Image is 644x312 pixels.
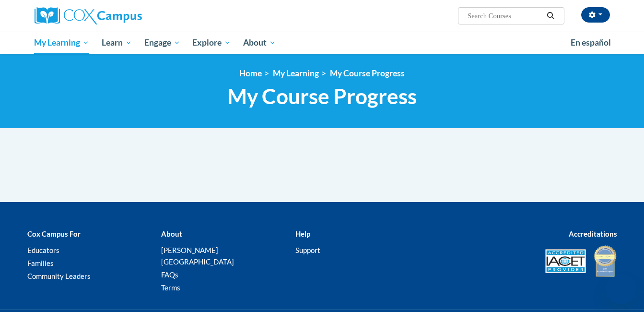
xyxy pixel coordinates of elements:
b: Cox Campus For [27,229,81,238]
a: Learn [95,32,138,54]
a: Engage [138,32,187,54]
a: Families [27,259,54,267]
span: My Learning [34,37,89,48]
a: Community Leaders [27,272,91,280]
a: About [237,32,282,54]
span: Learn [102,37,132,48]
a: My Learning [28,32,96,54]
a: Cox Campus [35,7,217,24]
b: Help [295,229,310,238]
input: Search Courses [467,10,543,22]
span: Explore [192,37,231,48]
a: Home [239,68,262,78]
span: En español [571,37,611,48]
b: About [161,229,182,238]
div: Main menu [20,32,624,54]
b: Accreditations [569,229,617,238]
a: My Learning [273,68,319,78]
span: About [243,37,276,48]
a: Terms [161,283,180,292]
img: Cox Campus [35,7,142,24]
a: [PERSON_NAME][GEOGRAPHIC_DATA] [161,246,234,266]
button: Account Settings [581,7,610,23]
a: Explore [186,32,237,54]
span: My Course Progress [227,84,417,109]
img: IDA® Accredited [593,244,617,278]
a: My Course Progress [330,68,405,78]
img: Accredited IACET® Provider [545,249,586,273]
button: Search [543,10,558,22]
a: Educators [27,246,59,254]
a: Support [295,246,320,254]
a: FAQs [161,270,178,279]
span: Engage [144,37,180,48]
a: En español [564,33,617,53]
iframe: Button to launch messaging window [606,274,636,304]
